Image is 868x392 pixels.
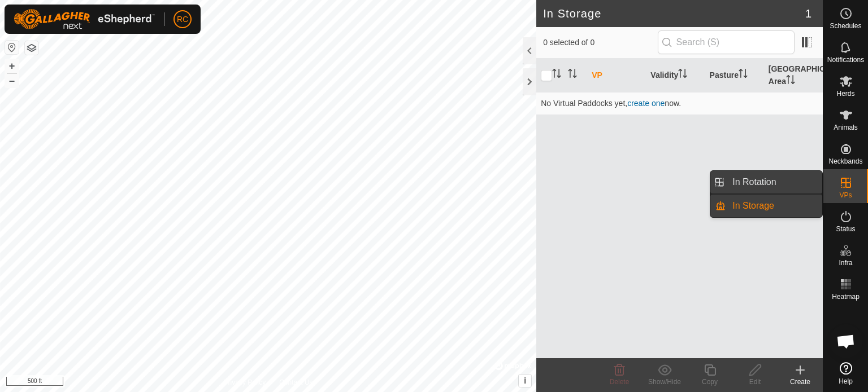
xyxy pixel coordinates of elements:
li: In Rotation [710,171,822,193]
div: Copy [687,377,732,387]
p-sorticon: Activate to sort [552,71,561,80]
span: Notifications [827,56,864,63]
button: Map Layers [25,41,38,55]
span: 1 [805,5,811,22]
span: In Storage [732,199,774,213]
span: Herds [836,90,854,97]
a: In Storage [726,195,822,217]
span: 0 selected of 0 [543,37,657,49]
th: Pasture [705,59,764,93]
div: Open chat [829,324,863,358]
button: – [5,74,19,87]
p-sorticon: Activate to sort [739,71,748,80]
img: Gallagher Logo [14,9,155,29]
span: Schedules [830,23,861,29]
span: Delete [610,378,630,386]
th: Validity [646,59,705,93]
a: Help [823,358,868,389]
li: In Storage [710,195,822,217]
a: Contact Us [279,377,313,387]
span: VPs [839,192,852,199]
span: Animals [834,124,858,131]
span: In Rotation [732,175,776,189]
span: Help [839,378,853,385]
a: In Rotation [726,171,822,193]
span: RC [177,14,188,25]
span: Heatmap [832,293,860,300]
button: i [519,375,531,387]
div: Edit [732,377,778,387]
p-sorticon: Activate to sort [678,71,687,80]
span: Neckbands [828,158,862,165]
div: Create [778,377,823,387]
th: VP [587,59,646,93]
p-sorticon: Activate to sort [568,71,577,80]
span: Status [836,226,855,232]
h2: In Storage [543,7,805,20]
div: Show/Hide [642,377,687,387]
td: No Virtual Paddocks yet, now. [536,92,823,114]
a: Privacy Policy [224,377,266,387]
button: + [5,59,19,73]
span: Infra [839,259,852,266]
p-sorticon: Activate to sort [786,77,795,86]
a: create one [627,99,665,108]
span: i [524,376,526,385]
input: Search (S) [658,30,795,54]
th: [GEOGRAPHIC_DATA] Area [764,59,823,93]
button: Reset Map [5,41,19,54]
